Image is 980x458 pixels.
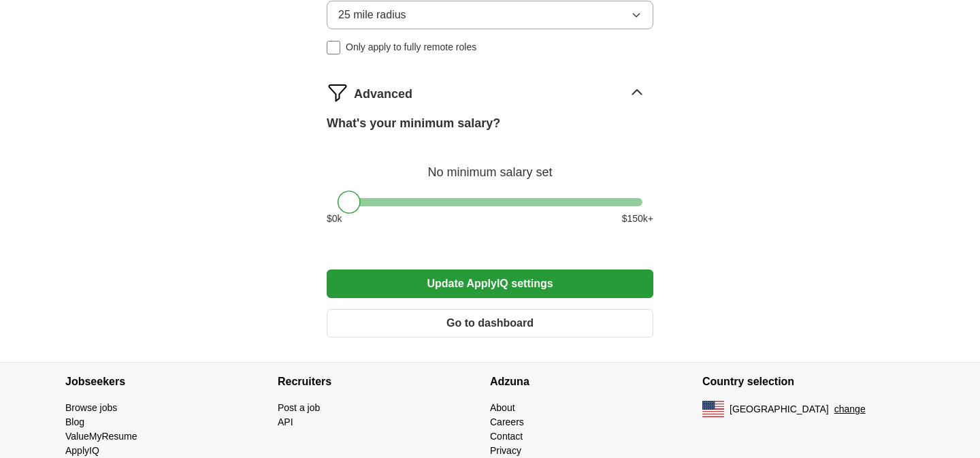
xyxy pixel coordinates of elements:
[490,402,515,413] a: About
[278,402,320,413] a: Post a job
[327,149,653,182] div: No minimum salary set
[65,402,117,413] a: Browse jobs
[65,416,84,427] a: Blog
[730,402,829,416] span: [GEOGRAPHIC_DATA]
[327,41,340,54] input: Only apply to fully remote roles
[278,416,293,427] a: API
[702,363,915,401] h4: Country selection
[834,402,866,416] button: change
[327,269,653,298] button: Update ApplyIQ settings
[490,431,523,442] a: Contact
[354,85,412,103] span: Advanced
[327,212,342,226] span: $ 0 k
[327,114,500,133] label: What's your minimum salary?
[327,82,348,103] img: filter
[65,431,137,442] a: ValueMyResume
[490,445,521,456] a: Privacy
[338,7,406,23] span: 25 mile radius
[327,1,653,29] button: 25 mile radius
[702,401,724,417] img: US flag
[490,416,524,427] a: Careers
[65,445,99,456] a: ApplyIQ
[346,40,476,54] span: Only apply to fully remote roles
[327,309,653,338] button: Go to dashboard
[622,212,653,226] span: $ 150 k+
